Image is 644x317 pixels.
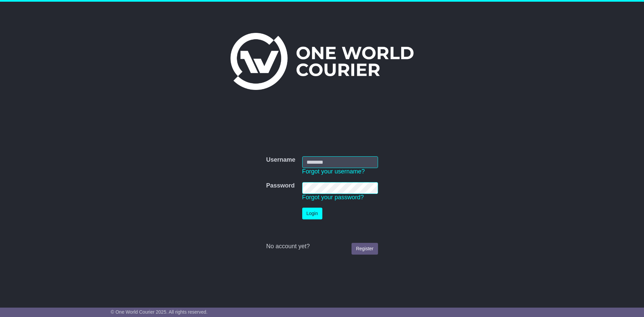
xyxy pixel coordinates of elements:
label: Password [266,182,294,190]
a: Forgot your username? [302,168,365,175]
label: Username [266,156,295,164]
button: Login [302,208,322,219]
span: © One World Courier 2025. All rights reserved. [111,309,208,315]
img: One World [230,33,414,90]
div: No account yet? [266,243,378,250]
a: Forgot your password? [302,194,364,201]
a: Register [352,243,378,255]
